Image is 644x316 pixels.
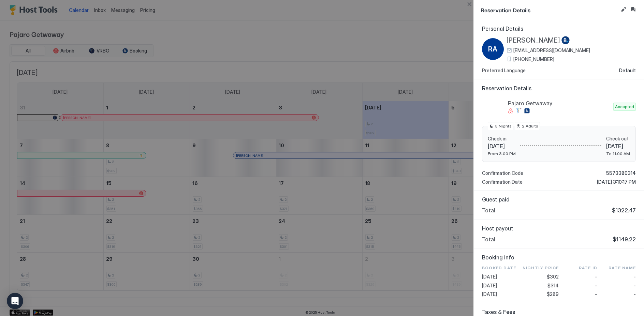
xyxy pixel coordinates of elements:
[508,100,611,107] span: Pajaro Getwaway
[513,56,554,62] span: [PHONE_NUMBER]
[547,274,559,280] span: $302
[482,291,521,297] span: [DATE]
[481,5,618,14] span: Reservation Details
[522,123,538,129] span: 2 Adults
[482,225,636,232] span: Host payout
[633,283,636,289] span: -
[609,265,636,271] span: Rate Name
[619,67,636,74] span: Default
[488,151,516,156] span: From 3:00 PM
[482,170,523,176] span: Confirmation Code
[513,47,590,54] span: [EMAIL_ADDRESS][DOMAIN_NAME]
[548,283,559,289] span: $314
[633,274,636,280] span: -
[495,123,512,129] span: 3 Nights
[595,274,597,280] span: -
[482,309,636,315] span: Taxes & Fees
[482,25,636,32] span: Personal Details
[482,85,636,92] span: Reservation Details
[523,265,559,271] span: Nightly Price
[606,170,636,176] span: 5573380314
[7,293,23,309] div: Open Intercom Messenger
[488,136,516,142] span: Check in
[482,196,636,203] span: Guest paid
[595,283,597,289] span: -
[606,143,630,150] span: [DATE]
[595,291,597,297] span: -
[507,36,560,45] span: [PERSON_NAME]
[629,5,637,14] button: Inbox
[488,143,516,150] span: [DATE]
[482,283,521,289] span: [DATE]
[579,265,597,271] span: Rate ID
[482,274,521,280] span: [DATE]
[619,5,628,14] button: Edit reservation
[482,67,526,74] span: Preferred Language
[606,151,630,156] span: To 11:00 AM
[613,236,636,243] span: $1149.22
[482,254,636,261] span: Booking info
[633,291,636,297] span: -
[547,291,559,297] span: $289
[615,104,634,110] span: Accepted
[597,179,636,185] span: [DATE] 3:10:17 PM
[482,96,504,118] div: listing image
[482,179,523,185] span: Confirmation Date
[606,136,630,142] span: Check out
[488,44,498,54] span: RA
[482,236,495,243] span: Total
[612,207,636,214] span: $1322.47
[482,265,521,271] span: Booked Date
[482,207,495,214] span: Total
